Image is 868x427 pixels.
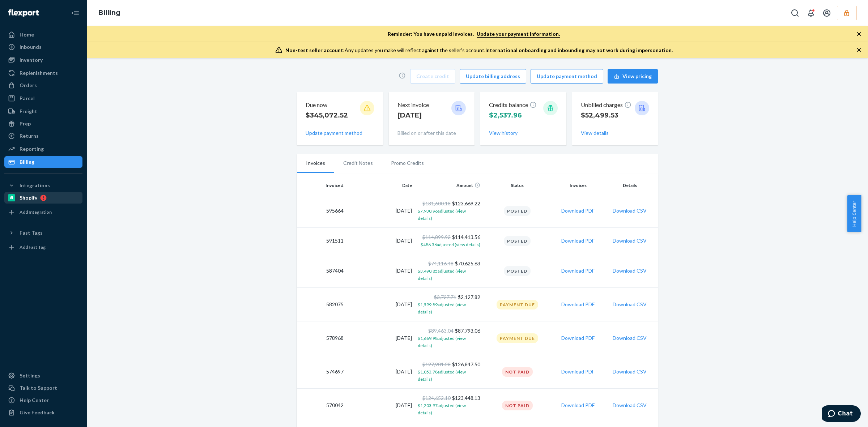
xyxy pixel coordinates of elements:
td: 574697 [297,355,346,389]
p: [DATE] [397,111,429,120]
span: $1,599.89 adjusted (view details) [418,302,466,315]
td: [DATE] [346,288,415,321]
button: Download PDF [561,301,595,308]
span: $1,203.97 adjusted (view details) [418,403,466,415]
span: $131,600.18 [422,200,451,206]
td: 570042 [297,389,346,422]
div: Add Fast Tag [20,244,46,250]
button: Download CSV [613,368,647,375]
th: Status [483,177,552,194]
div: Not Paid [502,401,533,410]
button: Update billing address [460,69,526,84]
a: Inventory [4,54,82,66]
span: $7,930.96 adjusted (view details) [418,208,466,221]
button: Integrations [4,180,82,191]
p: Reminder: You have unpaid invoices. [388,30,560,38]
button: Download CSV [613,334,647,342]
td: [DATE] [346,194,415,228]
button: Download CSV [613,267,647,274]
button: Download PDF [561,368,595,375]
div: Posted [504,236,531,246]
a: Inbounds [4,41,82,53]
button: Create credit [410,69,455,84]
a: Add Integration [4,206,82,218]
p: Next invoice [397,101,429,109]
td: $114,413.56 [415,228,483,254]
span: Non-test seller account: [285,47,345,53]
p: Credits balance [489,101,537,109]
span: $1,669.98 adjusted (view details) [418,336,466,348]
div: Prep [20,120,31,127]
a: Add Fast Tag [4,242,82,253]
button: Download CSV [613,402,647,409]
td: [DATE] [346,228,415,254]
div: Add Integration [20,209,52,215]
a: Reporting [4,143,82,155]
td: [DATE] [346,321,415,355]
a: Settings [4,370,82,381]
button: $3,490.85adjusted (view details) [418,267,480,282]
a: Orders [4,80,82,91]
div: Shopify [20,194,37,201]
iframe: Opens a widget where you can chat to one of our agents [822,405,861,423]
td: 578968 [297,321,346,355]
p: Billed on or after this date [397,129,466,137]
span: $3,490.85 adjusted (view details) [418,268,466,281]
div: Help Center [20,397,49,404]
th: Date [346,177,415,194]
span: International onboarding and inbounding may not work during impersonation. [485,47,673,53]
td: [DATE] [346,389,415,422]
div: Integrations [20,182,50,189]
a: Update your payment information. [477,31,560,38]
ol: breadcrumbs [93,3,126,24]
button: Download CSV [613,301,647,308]
div: Parcel [20,95,35,102]
td: 591511 [297,228,346,254]
th: Invoices [552,177,605,194]
span: $1,053.78 adjusted (view details) [418,369,466,382]
div: Reporting [20,145,44,153]
button: $1,053.78adjusted (view details) [418,368,480,383]
a: Home [4,29,82,40]
button: Talk to Support [4,382,82,394]
button: $1,599.89adjusted (view details) [418,301,480,315]
p: $345,072.52 [306,111,348,120]
img: Flexport logo [8,9,39,17]
div: Posted [504,266,531,276]
li: Credit Notes [334,154,382,172]
button: Download PDF [561,237,595,244]
button: View pricing [608,69,658,84]
button: Fast Tags [4,227,82,239]
td: $126,847.50 [415,355,483,389]
button: Download PDF [561,334,595,342]
a: Freight [4,106,82,117]
span: $2,537.96 [489,111,522,119]
button: Download PDF [561,267,595,274]
div: Freight [20,108,37,115]
td: $70,625.63 [415,254,483,288]
div: Any updates you make will reflect against the seller's account. [285,47,673,54]
button: $486.36adjusted (view details) [421,241,480,248]
li: Promo Credits [382,154,433,172]
a: Prep [4,118,82,129]
a: Billing [4,156,82,168]
button: Open account menu [820,6,834,20]
div: Billing [20,158,34,166]
div: Replenishments [20,69,58,77]
span: $127,901.28 [422,361,451,367]
th: Amount [415,177,483,194]
td: [DATE] [346,355,415,389]
button: $7,930.96adjusted (view details) [418,207,480,222]
td: 582075 [297,288,346,321]
button: $1,669.98adjusted (view details) [418,334,480,349]
span: $486.36 adjusted (view details) [421,242,480,247]
a: Replenishments [4,67,82,79]
td: $123,669.22 [415,194,483,228]
th: Invoice # [297,177,346,194]
a: Returns [4,130,82,142]
button: Download PDF [561,207,595,214]
span: $124,652.10 [422,395,451,401]
div: Orders [20,82,37,89]
div: Posted [504,206,531,216]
